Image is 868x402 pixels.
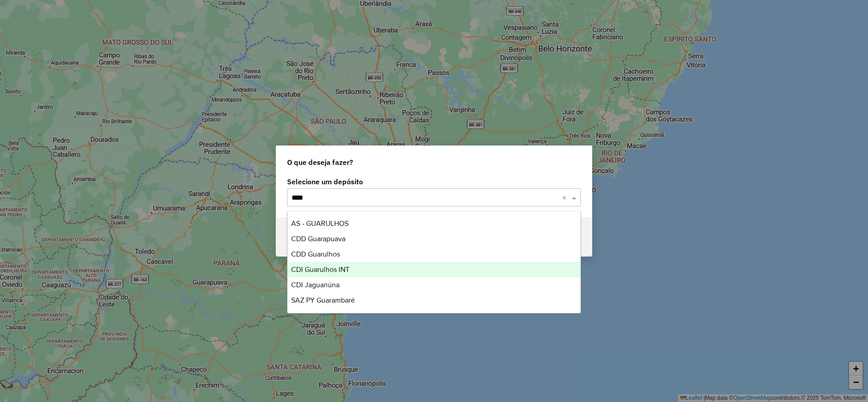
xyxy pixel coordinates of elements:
[287,157,353,168] span: O que deseja fazer?
[291,281,340,289] span: CDI Jaguariúna
[291,235,345,243] span: CDD Guarapuava
[291,266,349,273] span: CDI Guarulhos INT
[291,296,355,304] span: SAZ PY Guarambaré
[562,192,570,203] span: Clear all
[291,250,340,258] span: CDD Guarulhos
[287,211,581,313] ng-dropdown-panel: Options list
[287,176,581,187] label: Selecione um depósito
[291,220,349,227] span: AS - GUARULHOS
